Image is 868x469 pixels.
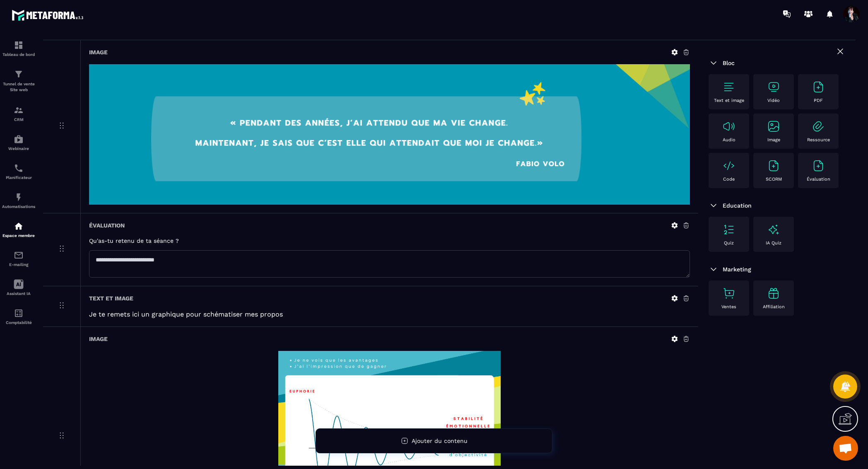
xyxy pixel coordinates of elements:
a: emailemailE-mailing [2,244,35,273]
p: Je te remets ici un graphique pour schématiser mes propos [89,310,690,318]
img: text-image no-wra [722,287,735,300]
p: Ressource [807,137,830,143]
a: Assistant IA [2,273,35,302]
p: Quiz [724,240,734,246]
img: email [14,250,24,260]
p: Automatisations [2,204,35,209]
a: automationsautomationsWebinaire [2,128,35,157]
img: text-image no-wra [812,159,825,172]
img: automations [14,134,24,144]
img: text-image [767,223,780,236]
img: scheduler [14,163,24,173]
h5: Qu'as-tu retenu de ta séance ? [89,237,690,244]
img: text-image no-wra [722,223,735,236]
img: formation [14,105,24,115]
img: text-image no-wra [767,159,780,172]
img: text-image no-wra [722,120,735,133]
p: Ventes [721,304,736,309]
h6: Évaluation [89,222,125,229]
h6: Text et image [89,295,133,302]
p: Image [767,137,780,143]
img: background [89,64,690,205]
a: formationformationTunnel de vente Site web [2,63,35,99]
img: text-image no-wra [812,80,825,94]
div: Ouvrir le chat [833,436,858,461]
p: Text et image [714,98,744,103]
img: arrow-down [709,58,719,68]
p: CRM [2,117,35,122]
p: Affiliation [763,304,785,309]
p: Comptabilité [2,320,35,325]
span: Bloc [723,60,735,66]
img: text-image [767,287,780,300]
p: E-mailing [2,262,35,267]
span: Marketing [723,266,751,273]
p: IA Quiz [766,240,781,246]
p: Vidéo [767,98,780,103]
h6: Image [89,49,108,56]
img: arrow-down [709,264,719,274]
p: Planificateur [2,175,35,180]
img: text-image no-wra [812,120,825,133]
a: formationformationTableau de bord [2,34,35,63]
img: logo [12,7,86,23]
img: text-image no-wra [767,120,780,133]
p: Espace membre [2,233,35,238]
p: Évaluation [807,176,830,182]
span: Education [723,202,752,209]
p: SCORM [766,176,782,182]
p: Tableau de bord [2,52,35,57]
img: text-image no-wra [767,80,780,94]
p: Tunnel de vente Site web [2,81,35,93]
img: text-image no-wra [722,80,735,94]
h6: Image [89,336,108,342]
a: automationsautomationsEspace membre [2,215,35,244]
p: Assistant IA [2,291,35,296]
img: formation [14,69,24,79]
a: formationformationCRM [2,99,35,128]
img: automations [14,221,24,231]
img: text-image no-wra [722,159,735,172]
p: PDF [814,98,823,103]
a: schedulerschedulerPlanificateur [2,157,35,186]
p: Code [723,176,735,182]
img: arrow-down [709,201,719,210]
img: accountant [14,308,24,318]
a: accountantaccountantComptabilité [2,302,35,331]
span: Ajouter du contenu [412,438,468,444]
img: automations [14,192,24,202]
img: formation [14,40,24,50]
a: automationsautomationsAutomatisations [2,186,35,215]
p: Audio [723,137,735,143]
p: Webinaire [2,146,35,151]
